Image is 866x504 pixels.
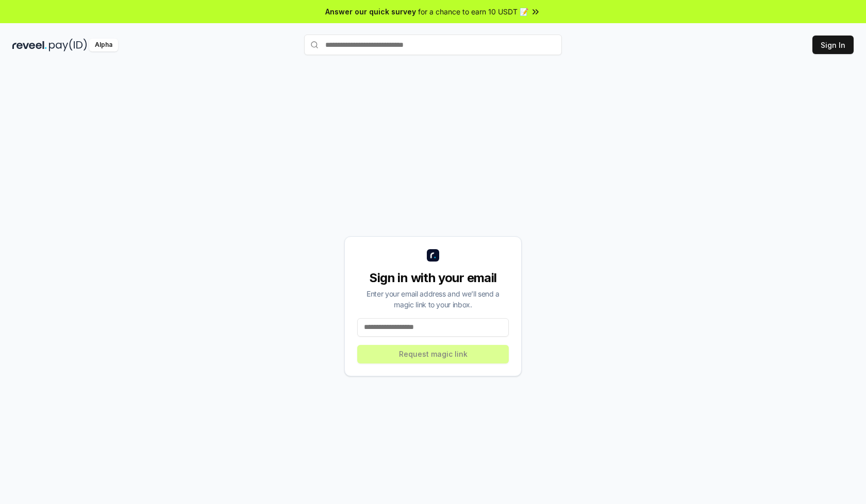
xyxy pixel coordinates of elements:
[89,39,118,51] div: Alpha
[12,39,47,51] img: reveel_dark
[49,39,87,51] img: pay_id
[418,6,528,17] span: for a chance to earn 10 USDT 📝
[427,249,439,262] img: logo_small
[325,6,416,17] span: Answer our quick survey
[357,288,509,310] div: Enter your email address and we’ll send a magic link to your inbox.
[357,270,509,286] div: Sign in with your email
[812,36,854,54] button: Sign In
